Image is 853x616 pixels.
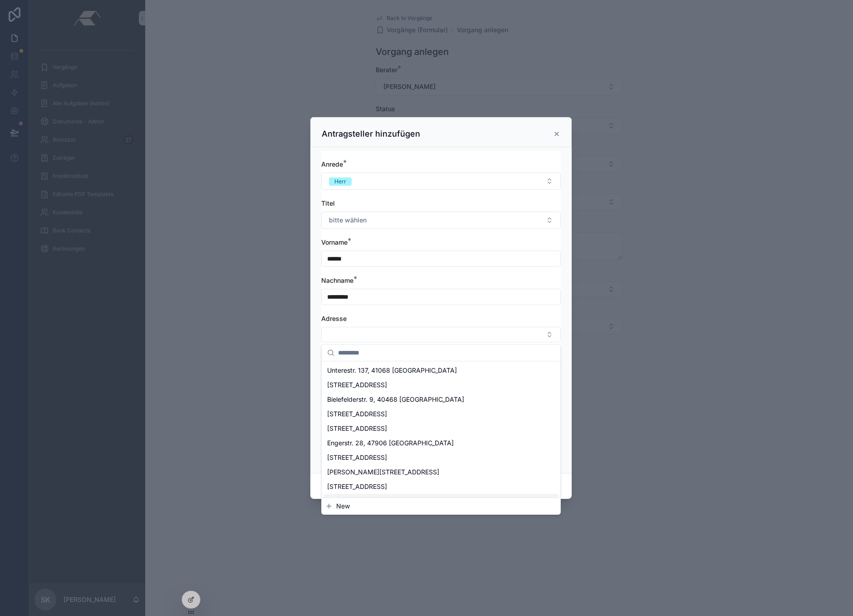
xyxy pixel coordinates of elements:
[321,212,561,229] button: Select Button
[327,453,387,462] span: [STREET_ADDRESS]
[327,439,454,448] span: Engerstr. 28, 47906 [GEOGRAPHIC_DATA]
[327,409,387,419] span: [STREET_ADDRESS]
[327,366,457,375] span: Unterestr. 137, 41068 [GEOGRAPHIC_DATA]
[336,502,350,511] span: New
[321,238,348,246] span: Vorname
[322,361,560,498] div: Suggestions
[327,497,387,506] span: [STREET_ADDRESS]
[321,199,335,207] span: Titel
[327,380,387,389] span: [STREET_ADDRESS]
[329,216,367,225] span: bitte wählen
[321,276,353,284] span: Nachname
[327,424,387,433] span: [STREET_ADDRESS]
[321,172,561,190] button: Select Button
[325,502,557,511] button: New
[321,315,347,322] span: Adresse
[321,327,561,342] button: Select Button
[321,160,343,168] span: Anrede
[322,128,420,139] h3: Antragsteller hinzufügen
[327,395,464,404] span: Bielefelderstr. 9, 40468 [GEOGRAPHIC_DATA]
[327,468,439,477] span: [PERSON_NAME][STREET_ADDRESS]
[334,177,346,186] div: Herr
[327,482,387,491] span: [STREET_ADDRESS]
